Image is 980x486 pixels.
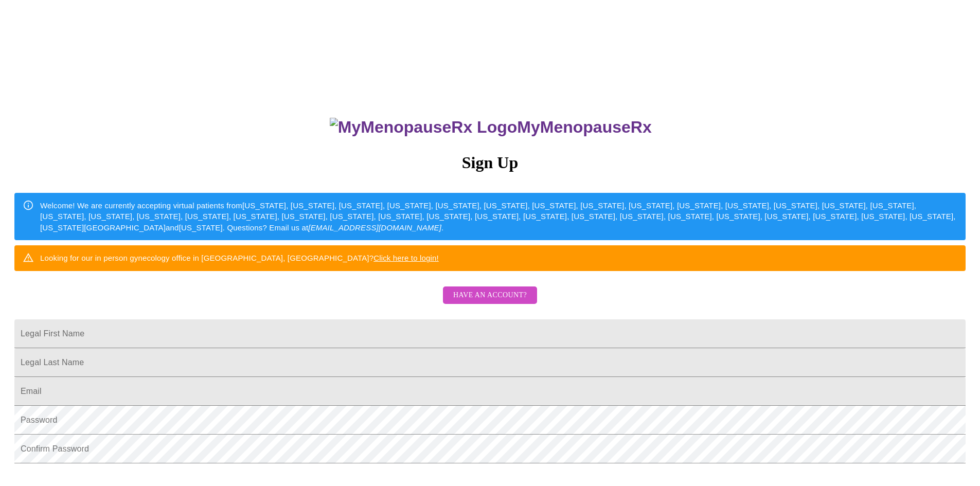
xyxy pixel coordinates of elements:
h3: Sign Up [14,153,966,172]
button: Have an account? [443,286,537,304]
img: MyMenopauseRx Logo [330,118,517,137]
h3: MyMenopauseRx [16,118,966,137]
em: [EMAIL_ADDRESS][DOMAIN_NAME] [308,223,441,232]
a: Click here to login! [373,254,439,262]
div: Welcome! We are currently accepting virtual patients from [US_STATE], [US_STATE], [US_STATE], [US... [40,196,957,237]
div: Looking for our in person gynecology office in [GEOGRAPHIC_DATA], [GEOGRAPHIC_DATA]? [40,248,439,267]
a: Have an account? [440,298,540,307]
span: Have an account? [453,289,527,302]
